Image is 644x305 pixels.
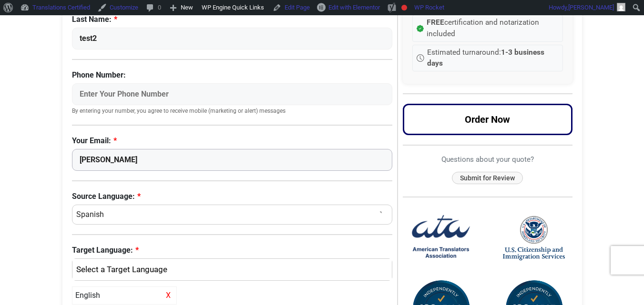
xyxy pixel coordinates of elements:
[403,155,572,164] h6: Questions about your quote?
[403,104,572,135] button: Order Now
[72,83,393,105] input: Enter Your Phone Number
[72,258,393,281] button: English
[72,245,393,256] label: Target Language:
[410,207,472,269] img: American Translators Association Logo
[427,18,444,27] strong: FREE
[503,215,565,261] img: United States Citizenship and Immigration Services Logo
[72,286,177,305] div: English
[568,4,614,11] span: [PERSON_NAME]
[72,108,393,115] small: By entering your number, you agree to receive mobile (marketing or alert) messages
[427,17,559,39] span: certification and notarization included
[72,191,393,202] label: Source Language:
[72,14,393,25] label: Last Name:
[164,290,174,301] span: X
[401,5,407,10] div: Focus keyphrase not set
[72,28,393,49] input: Enter Your Last Name
[77,264,383,276] div: English
[72,69,393,81] label: Phone Number:
[72,149,393,171] input: Enter Your Email
[427,47,559,69] span: Estimated turnaround:
[72,135,393,147] label: Your Email:
[328,4,380,11] span: Edit with Elementor
[452,172,523,185] button: Submit for Review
